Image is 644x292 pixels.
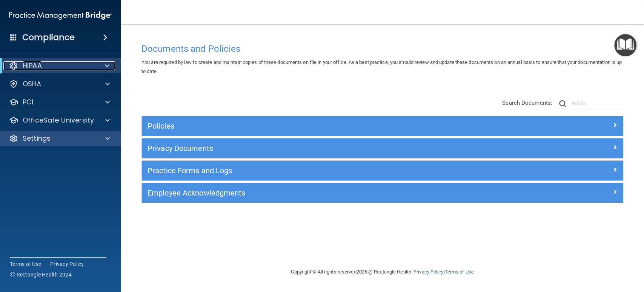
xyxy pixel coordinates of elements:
span: Ⓒ Rectangle Health 2024 [10,271,72,278]
h4: Compliance [22,32,75,43]
img: ic-search.3b580494.png [559,100,566,107]
a: Terms of Use [10,260,41,268]
h5: Privacy Documents [148,144,497,152]
span: Search Documents: [502,99,552,106]
h4: Documents and Policies [141,44,623,54]
p: OSHA [23,79,41,89]
button: Open Resource Center [614,34,636,56]
a: OSHA [9,79,110,89]
h5: Practice Forms and Logs [148,166,497,175]
a: Practice Forms and Logs [148,165,617,177]
span: You are required by law to create and maintain copies of these documents on file in your office. ... [141,59,622,74]
a: Privacy Policy [50,260,84,268]
a: Privacy Policy [413,269,443,275]
a: HIPAA [9,61,109,70]
a: OfficeSafe University [9,116,110,125]
h5: Policies [148,122,497,130]
a: PCI [9,98,110,107]
p: HIPAA [23,61,42,70]
p: PCI [23,98,33,107]
a: Employee Acknowledgments [148,187,617,199]
a: Settings [9,134,110,143]
div: Copyright © All rights reserved 2025 @ Rectangle Health | | [245,260,520,284]
a: Policies [148,120,617,132]
p: Settings [23,134,51,143]
p: OfficeSafe University [23,116,94,125]
a: Privacy Documents [148,142,617,154]
h5: Employee Acknowledgments [148,189,497,197]
img: PMB logo [9,8,112,23]
input: Search [572,98,623,109]
a: Terms of Use [444,269,473,275]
